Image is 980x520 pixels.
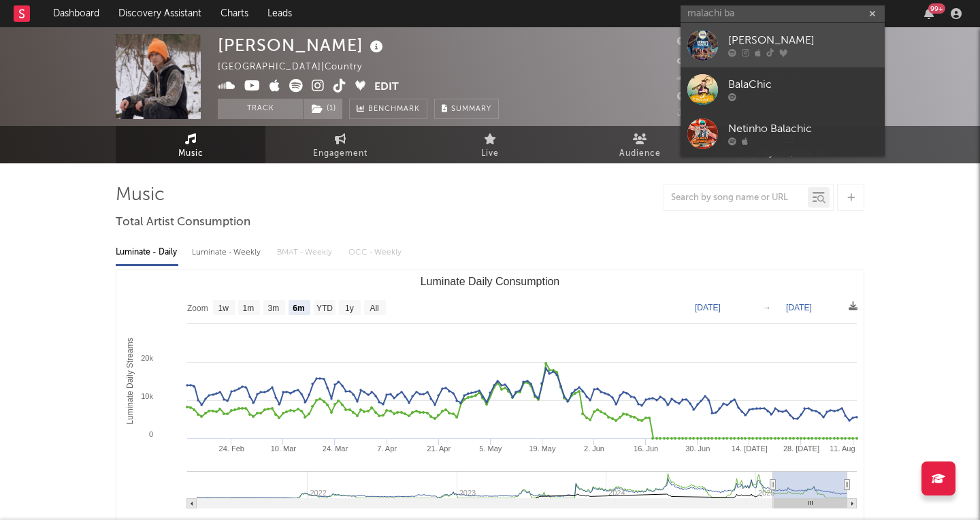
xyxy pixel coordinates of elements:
[293,304,304,313] text: 6m
[728,77,878,93] div: BalaChic
[677,37,725,46] span: 44,083
[681,23,885,67] a: [PERSON_NAME]
[192,241,263,264] div: Luminate - Weekly
[677,56,732,65] span: 468,700
[677,109,757,118] span: Jump Score: 41.8
[271,444,297,453] text: 10. Mar
[786,303,812,312] text: [DATE]
[374,79,399,96] button: Edit
[732,444,768,453] text: 14. [DATE]
[370,304,378,313] text: All
[830,444,855,453] text: 11. Aug
[783,444,819,453] text: 28. [DATE]
[218,304,229,313] text: 1w
[634,444,658,453] text: 16. Jun
[141,392,153,400] text: 10k
[313,146,367,162] span: Engagement
[265,126,415,163] a: Engagement
[685,444,710,453] text: 30. Jun
[345,304,354,313] text: 1y
[434,99,499,119] button: Summary
[149,430,153,438] text: 0
[677,74,710,83] span: 439
[451,105,491,113] span: Summary
[924,8,934,19] button: 99+
[421,276,560,287] text: Luminate Daily Consumption
[565,126,715,163] a: Audience
[116,241,178,264] div: Luminate - Daily
[427,444,451,453] text: 21. Apr
[116,214,250,231] span: Total Artist Consumption
[219,444,244,453] text: 24. Feb
[728,33,878,49] div: [PERSON_NAME]
[323,444,348,453] text: 24. Mar
[187,304,208,313] text: Zoom
[268,304,280,313] text: 3m
[664,193,808,204] input: Search by song name or URL
[681,67,885,112] a: BalaChic
[529,444,556,453] text: 19. May
[303,99,343,119] span: ( 1 )
[218,59,378,76] div: [GEOGRAPHIC_DATA] | Country
[584,444,604,453] text: 2. Jun
[368,101,420,118] span: Benchmark
[681,112,885,156] a: Netinho Balachic
[728,121,878,137] div: Netinho Balachic
[304,99,342,119] button: (1)
[116,126,265,163] a: Music
[619,146,661,162] span: Audience
[316,304,333,313] text: YTD
[479,444,502,453] text: 5. May
[218,99,303,119] button: Track
[928,3,945,14] div: 99 +
[695,303,721,312] text: [DATE]
[243,304,255,313] text: 1m
[677,93,808,101] span: 89,479 Monthly Listeners
[178,146,203,162] span: Music
[141,354,153,362] text: 20k
[377,444,397,453] text: 7. Apr
[481,146,499,162] span: Live
[415,126,565,163] a: Live
[349,99,427,119] a: Benchmark
[763,303,771,312] text: →
[681,5,885,22] input: Search for artists
[125,338,135,424] text: Luminate Daily Streams
[218,34,387,56] div: [PERSON_NAME]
